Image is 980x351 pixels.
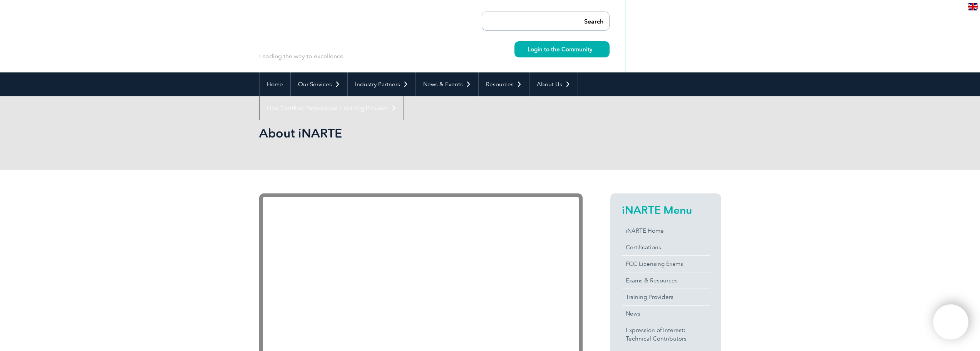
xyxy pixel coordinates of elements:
[622,223,710,239] a: iNARTE Home
[622,256,710,272] a: FCC Licensing Exams
[260,96,404,120] a: Find Certified Professional / Training Provider
[529,72,578,96] a: About Us
[622,306,710,322] a: News
[592,47,596,51] img: svg+xml;nitro-empty-id=MzU4OjIyMw==-1;base64,PHN2ZyB2aWV3Qm94PSIwIDAgMTEgMTEiIHdpZHRoPSIxMSIgaGVp...
[514,41,610,57] a: Login to the Community
[968,3,978,10] img: en
[622,239,710,255] a: Certifications
[260,72,290,96] a: Home
[622,322,710,347] a: Expression of Interest:Technical Contributors
[348,72,415,96] a: Industry Partners
[622,204,710,216] h2: iNARTE Menu
[479,72,529,96] a: Resources
[416,72,478,96] a: News & Events
[259,127,583,139] h2: About iNARTE
[259,52,343,60] p: Leading the way to excellence
[941,312,960,332] img: svg+xml;nitro-empty-id=OTA2OjExNg==-1;base64,PHN2ZyB2aWV3Qm94PSIwIDAgNDAwIDQwMCIgd2lkdGg9IjQwMCIg...
[622,272,710,289] a: Exams & Resources
[622,289,710,305] a: Training Providers
[291,72,347,96] a: Our Services
[567,12,609,30] input: Search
